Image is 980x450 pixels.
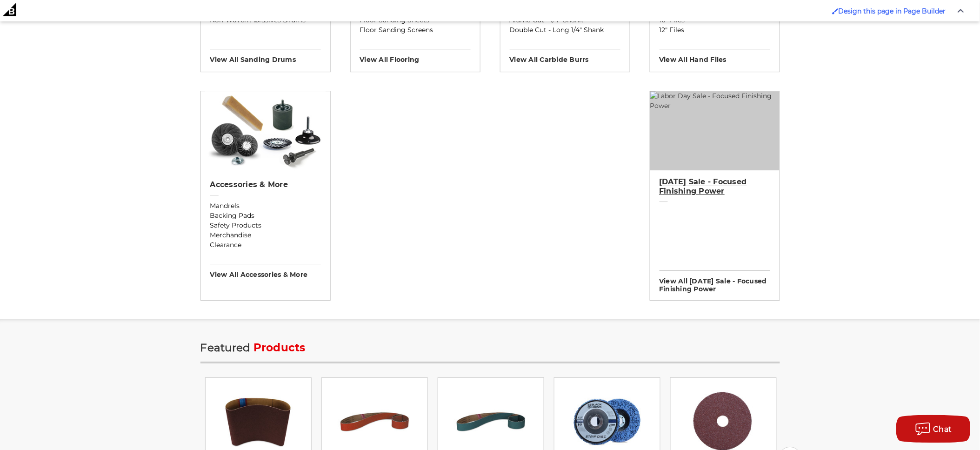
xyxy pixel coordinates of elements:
[660,49,770,64] h3: View All hand files
[210,180,321,189] h2: Accessories & More
[660,177,770,196] h2: [DATE] Sale - Focused Finishing Power
[510,25,620,35] a: Double Cut - Long 1/4" Shank
[958,9,964,13] img: Close Admin Bar
[253,341,306,354] span: Products
[200,341,251,354] span: Featured
[205,91,326,170] img: Accessories & More
[839,7,946,15] span: Design this page in Page Builder
[933,425,953,434] span: Chat
[360,25,471,35] a: Floor Sanding Screens
[210,264,321,279] h3: View All accessories & more
[650,91,780,170] img: Labor Day Sale - Focused Finishing Power
[210,49,321,64] h3: View All sanding drums
[210,240,321,250] a: Clearance
[360,49,471,64] h3: View All flooring
[896,415,971,443] button: Chat
[660,270,770,293] h3: View All [DATE] sale - focused finishing power
[210,221,321,230] a: Safety Products
[832,8,839,14] img: Enabled brush for page builder edit.
[210,211,321,221] a: Backing Pads
[510,49,620,64] h3: View All carbide burrs
[210,201,321,211] a: Mandrels
[210,230,321,240] a: Merchandise
[660,25,770,35] a: 12" Files
[827,2,951,20] a: Enabled brush for page builder edit. Design this page in Page Builder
